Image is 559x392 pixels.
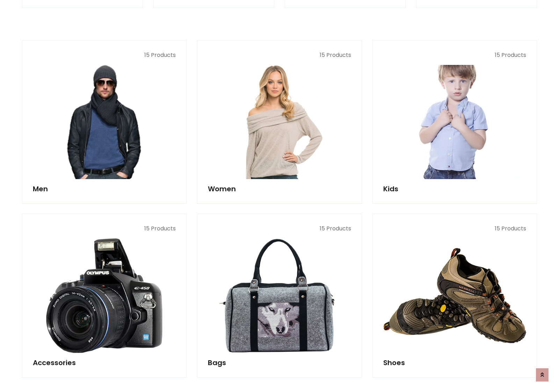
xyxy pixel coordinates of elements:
[33,185,176,193] h5: Men
[383,51,526,59] p: 15 Products
[33,358,176,367] h5: Accessories
[208,358,351,367] h5: Bags
[383,224,526,233] p: 15 Products
[33,224,176,233] p: 15 Products
[383,358,526,367] h5: Shoes
[208,51,351,59] p: 15 Products
[383,185,526,193] h5: Kids
[33,51,176,59] p: 15 Products
[208,185,351,193] h5: Women
[208,224,351,233] p: 15 Products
